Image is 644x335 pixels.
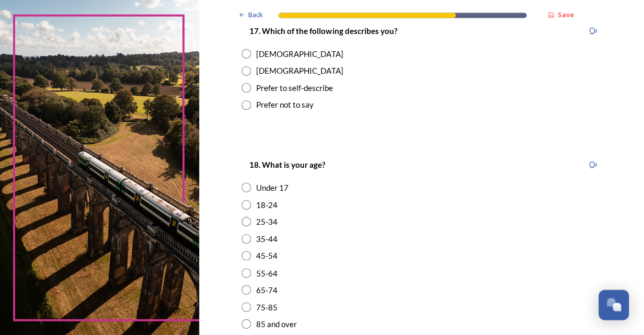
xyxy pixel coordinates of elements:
button: Open Chat [598,289,628,319]
div: 55-64 [257,267,279,279]
div: 18-24 [257,199,279,211]
div: 65-74 [257,283,279,295]
div: 45-54 [257,249,279,261]
div: 85 and over [257,317,298,329]
div: 75-85 [257,301,279,313]
div: [DEMOGRAPHIC_DATA] [257,48,344,60]
strong: 18. What is your age? [250,159,326,169]
div: Under 17 [257,181,290,193]
span: Back [249,10,263,20]
div: 25-34 [257,215,279,227]
strong: Save [557,10,573,20]
div: Prefer to self-describe [257,82,334,94]
strong: 17. Which of the following describes you? [250,26,398,36]
div: 35-44 [257,233,279,245]
div: [DEMOGRAPHIC_DATA] [257,65,344,77]
div: Prefer not to say [257,99,315,111]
